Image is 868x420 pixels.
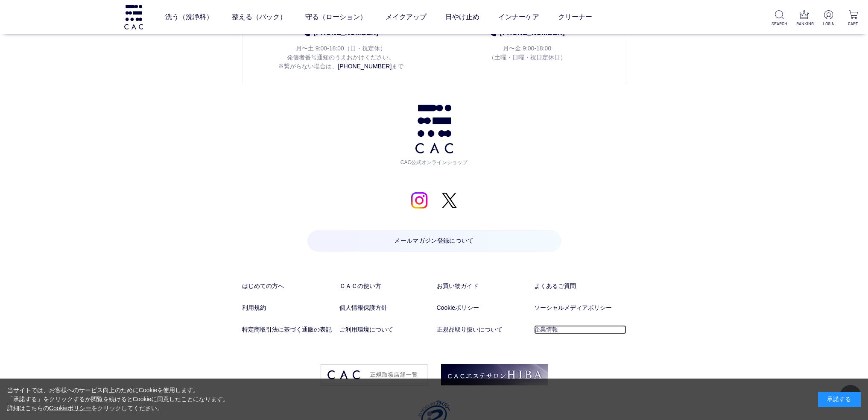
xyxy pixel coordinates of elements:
[437,282,529,291] a: お買い物ガイド
[772,10,787,27] a: SEARCH
[845,21,861,27] p: CART
[498,5,539,29] a: インナーケア
[321,364,427,385] img: footer_image03.png
[441,364,548,385] img: footer_image02.png
[339,303,432,312] a: 個人情報保護方針
[398,105,471,166] a: CAC公式オンラインショップ
[242,325,334,334] a: 特定商取引法に基づく通販の表記
[242,282,334,291] a: はじめての方へ
[307,230,561,252] a: メールマガジン登録について
[534,282,626,291] a: よくあるご質問
[165,5,213,29] a: 洗う（洗浄料）
[123,5,144,29] img: logo
[386,5,427,29] a: メイクアップ
[437,325,529,334] a: 正規品取り扱いについて
[821,10,836,27] a: LOGIN
[772,21,787,27] p: SEARCH
[558,5,592,29] a: クリーナー
[534,303,626,312] a: ソーシャルメディアポリシー
[49,405,92,411] a: Cookieポリシー
[398,153,471,166] span: CAC公式オンラインショップ
[262,38,421,71] p: 月〜土 9:00-18:00（日・祝定休） 発信者番号通知のうえおかけください。 ※繋がらない場合は、 まで
[796,21,812,27] p: RANKING
[232,5,286,29] a: 整える（パック）
[821,21,836,27] p: LOGIN
[445,5,479,29] a: 日やけ止め
[796,10,812,27] a: RANKING
[845,10,861,27] a: CART
[339,282,432,291] a: ＣＡＣの使い方
[534,325,626,334] a: 企業情報
[339,325,432,334] a: ご利用環境について
[448,38,607,62] p: 月〜金 9:00-18:00 （土曜・日曜・祝日定休日）
[818,392,861,407] div: 承諾する
[437,303,529,312] a: Cookieポリシー
[305,5,367,29] a: 守る（ローション）
[242,303,334,312] a: 利用規約
[7,386,229,413] div: 当サイトでは、お客様へのサービス向上のためにCookieを使用します。 「承諾する」をクリックするか閲覧を続けるとCookieに同意したことになります。 詳細はこちらの をクリックしてください。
